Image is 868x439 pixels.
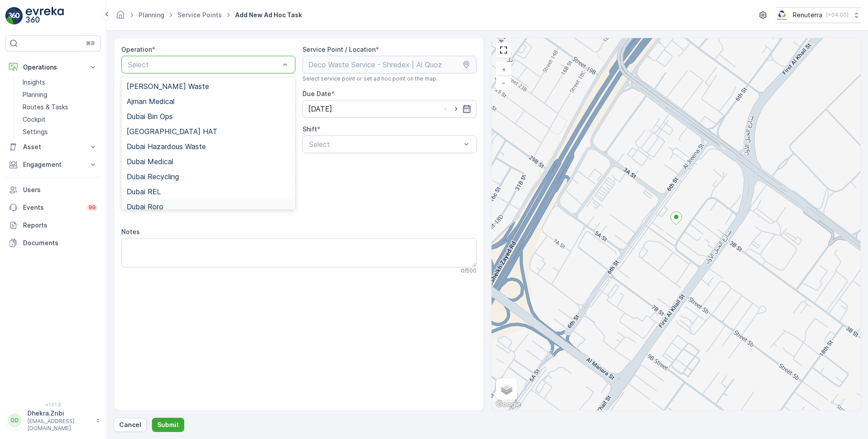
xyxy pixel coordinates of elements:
a: Layers [497,379,516,399]
button: DDDhekra.Zribi[EMAIL_ADDRESS][DOMAIN_NAME] [5,409,101,432]
p: Insights [23,78,45,87]
span: v 1.51.0 [5,402,101,407]
a: Events99 [5,199,101,216]
p: Asset [23,142,83,151]
a: Zoom In [497,63,510,76]
a: Insights [19,76,101,89]
span: Dubai Roro [127,203,163,211]
span: Add New Ad Hoc Task [233,11,304,19]
p: Engagement [23,160,83,169]
span: Ajman Medical [127,97,174,105]
p: Documents [23,239,97,247]
span: [GEOGRAPHIC_DATA] HAT [127,127,217,135]
button: Operations [5,58,101,76]
label: Due Date [302,90,331,97]
span: Dubai REL [127,188,161,196]
a: Open this area in Google Maps (opens a new window) [494,399,523,410]
a: Zoom Out [497,76,510,89]
button: Renuterra(+04:00) [775,7,861,23]
span: + [502,65,506,73]
label: Notes [121,228,140,235]
a: Users [5,181,101,199]
span: Select service point or set ad hoc point on the map. [302,75,438,82]
label: Service Point / Location [302,46,376,53]
span: Dubai Bin Ops [127,112,173,120]
p: Cockpit [23,115,46,124]
span: [PERSON_NAME] Waste [127,82,209,90]
p: Select [309,139,461,150]
input: Deco Waste Service - Shredex | Al Quoz [302,56,477,73]
p: Renuterra [793,11,822,19]
button: Engagement [5,156,101,173]
input: dd/mm/yyyy [302,100,477,118]
a: Service Points [178,11,222,19]
span: − [501,79,506,86]
a: Planning [139,11,164,19]
p: Submit [157,420,179,429]
a: Homepage [116,13,125,21]
span: Dubai Medical [127,158,173,166]
p: Users [23,185,97,194]
div: DD [8,413,22,427]
img: Google [494,399,523,410]
p: Dhekra.Zribi [27,409,91,418]
p: [EMAIL_ADDRESS][DOMAIN_NAME] [27,418,91,432]
button: Cancel [114,418,147,432]
img: logo_light-DOdMpM7g.png [26,7,64,25]
p: Operations [23,63,83,72]
img: Screenshot_2024-07-26_at_13.33.01.png [775,10,789,20]
a: Planning [19,89,101,101]
p: Planning [23,90,47,99]
p: Events [23,203,81,212]
p: Reports [23,221,97,230]
a: Cockpit [19,113,101,126]
p: ( +04:00 ) [826,12,849,19]
a: Reports [5,216,101,234]
p: Cancel [119,420,141,429]
p: Settings [23,127,48,136]
p: 0 / 500 [461,267,477,274]
p: Select [128,59,280,70]
a: View Fullscreen [497,43,510,57]
label: Shift [302,125,317,133]
p: Routes & Tasks [23,103,68,112]
a: Settings [19,126,101,138]
button: Submit [152,418,184,432]
a: Routes & Tasks [19,101,101,113]
p: 99 [89,204,96,211]
button: Asset [5,138,101,156]
label: Operation [121,46,152,53]
img: logo [5,7,23,25]
p: ⌘B [86,40,95,47]
span: Dubai Recycling [127,173,179,181]
span: Dubai Hazardous Waste [127,142,206,150]
a: Documents [5,234,101,252]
